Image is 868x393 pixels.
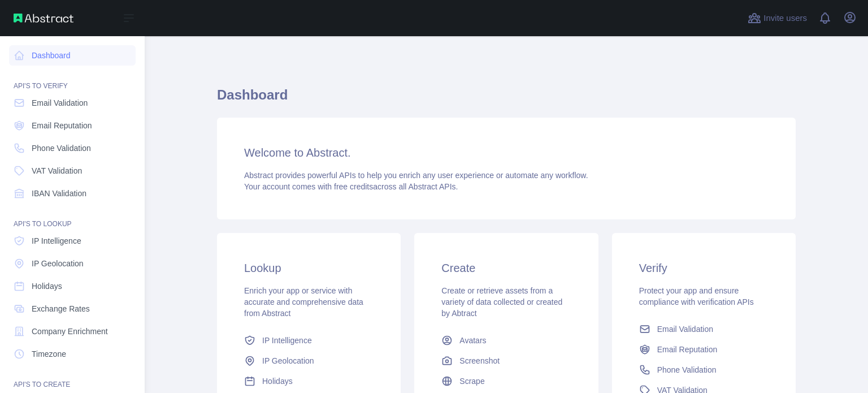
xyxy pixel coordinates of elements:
[657,323,713,335] span: Email Validation
[9,206,136,228] div: API'S TO LOOKUP
[32,188,86,199] span: IBAN Validation
[14,14,73,23] img: Abstract API
[32,120,92,131] span: Email Reputation
[9,321,136,342] a: Company Enrichment
[441,260,571,276] h3: Create
[639,260,769,276] h3: Verify
[9,276,136,296] a: Holidays
[9,68,136,90] div: API'S TO VERIFY
[32,165,82,176] span: VAT Validation
[32,280,62,292] span: Holidays
[9,115,136,136] a: Email Reputation
[244,145,769,161] h3: Welcome to Abstract.
[635,339,773,360] a: Email Reputation
[459,335,486,346] span: Avatars
[9,366,136,389] div: API'S TO CREATE
[459,355,500,366] span: Screenshot
[240,351,378,371] a: IP Geolocation
[334,182,373,191] span: free credits
[217,86,796,113] h1: Dashboard
[9,299,136,319] a: Exchange Rates
[244,171,588,180] span: Abstract provides powerful APIs to help you enrich any user experience or automate any workflow.
[437,330,575,351] a: Avatars
[32,303,90,314] span: Exchange Rates
[9,344,136,364] a: Timezone
[262,375,293,387] span: Holidays
[635,360,773,380] a: Phone Validation
[441,286,562,318] span: Create or retrieve assets from a variety of data collected or created by Abtract
[745,9,809,27] button: Invite users
[262,335,312,346] span: IP Intelligence
[9,93,136,113] a: Email Validation
[437,371,575,391] a: Scrape
[9,45,136,66] a: Dashboard
[32,97,88,109] span: Email Validation
[9,231,136,251] a: IP Intelligence
[9,253,136,274] a: IP Geolocation
[459,375,484,387] span: Scrape
[32,235,81,247] span: IP Intelligence
[262,355,314,366] span: IP Geolocation
[9,183,136,204] a: IBAN Validation
[240,371,378,391] a: Holidays
[9,161,136,181] a: VAT Validation
[244,260,374,276] h3: Lookup
[9,138,136,158] a: Phone Validation
[763,12,807,25] span: Invite users
[32,348,66,360] span: Timezone
[635,319,773,339] a: Email Validation
[32,326,108,337] span: Company Enrichment
[437,351,575,371] a: Screenshot
[244,286,363,318] span: Enrich your app or service with accurate and comprehensive data from Abstract
[639,286,754,306] span: Protect your app and ensure compliance with verification APIs
[32,258,84,269] span: IP Geolocation
[240,330,378,351] a: IP Intelligence
[32,142,91,154] span: Phone Validation
[244,182,458,191] span: Your account comes with across all Abstract APIs.
[657,364,717,375] span: Phone Validation
[657,344,718,355] span: Email Reputation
